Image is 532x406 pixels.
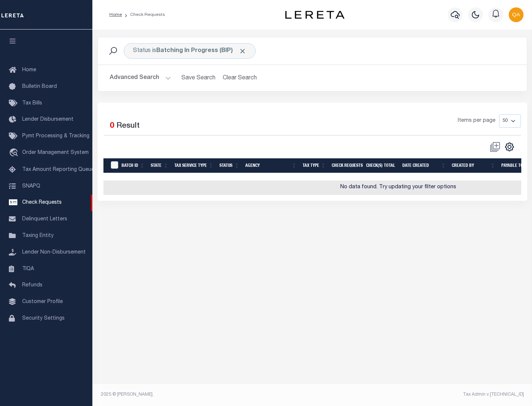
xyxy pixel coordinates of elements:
div: 2025 © [PERSON_NAME]. [95,391,313,398]
span: Click to Remove [239,47,246,55]
b: Batching In Progress (BIP) [156,48,246,54]
span: Taxing Entity [22,233,54,238]
th: Status: activate to sort column ascending [216,158,242,173]
th: Check(s) Total [363,158,399,173]
button: Clear Search [220,71,260,85]
span: 0 [110,122,114,130]
span: SNAPQ [22,183,40,189]
span: Bulletin Board [22,84,57,89]
span: TIQA [22,266,34,271]
span: Items per page [458,117,495,125]
th: Agency: activate to sort column ascending [242,158,300,173]
span: Tax Bills [22,101,42,106]
a: Home [109,13,122,17]
span: Pymt Processing & Tracking [22,134,89,139]
i: travel_explore [9,148,21,158]
th: Tax Service Type: activate to sort column ascending [171,158,216,173]
span: Refunds [22,283,42,288]
th: Check Requests [329,158,363,173]
th: Tax Type: activate to sort column ascending [300,158,329,173]
img: svg+xml;base64,PHN2ZyB4bWxucz0iaHR0cDovL3d3dy53My5vcmcvMjAwMC9zdmciIHBvaW50ZXItZXZlbnRzPSJub25lIi... [509,7,524,22]
label: Result [116,120,140,132]
th: Batch Id: activate to sort column ascending [119,158,148,173]
span: Delinquent Letters [22,217,67,222]
div: Status is [124,43,256,59]
span: Customer Profile [22,299,63,304]
span: Check Requests [22,200,62,205]
button: Advanced Search [110,71,171,85]
span: Security Settings [22,316,65,321]
th: Date Created: activate to sort column ascending [399,158,449,173]
li: Check Requests [122,11,165,18]
button: Save Search [177,71,220,85]
span: Home [22,68,36,73]
th: Created By: activate to sort column ascending [449,158,498,173]
span: Lender Non-Disbursement [22,250,86,255]
span: Lender Disbursement [22,117,74,122]
span: Tax Amount Reporting Queue [22,167,94,172]
img: logo-dark.svg [285,11,344,19]
th: State: activate to sort column ascending [148,158,171,173]
div: Tax Admin v.[TECHNICAL_ID] [318,391,524,398]
span: Order Management System [22,150,89,155]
